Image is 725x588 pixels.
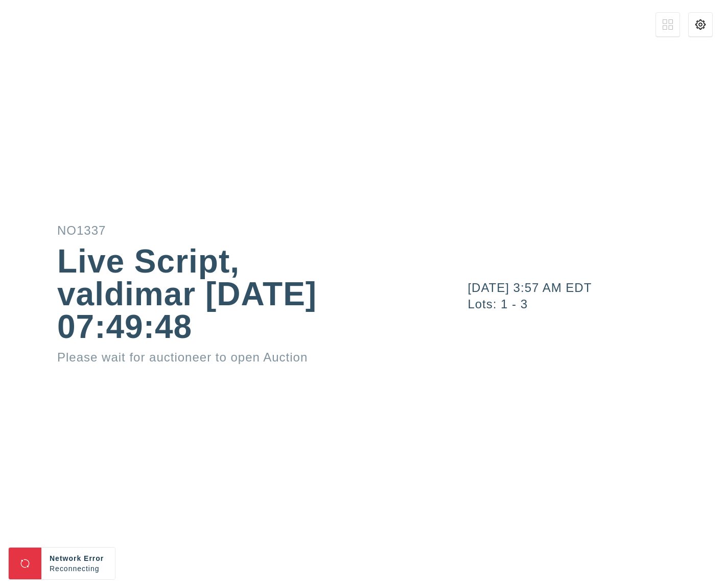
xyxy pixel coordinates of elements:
div: Reconnecting [50,563,107,574]
div: NO1337 [57,224,378,237]
div: [DATE] 3:57 AM EDT [467,282,725,294]
div: Live Script, valdimar [DATE] 07:49:48 [57,245,378,343]
div: Please wait for auctioneer to open Auction [57,351,378,364]
div: Lots: 1 - 3 [467,298,725,310]
div: Network Error [50,553,107,563]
